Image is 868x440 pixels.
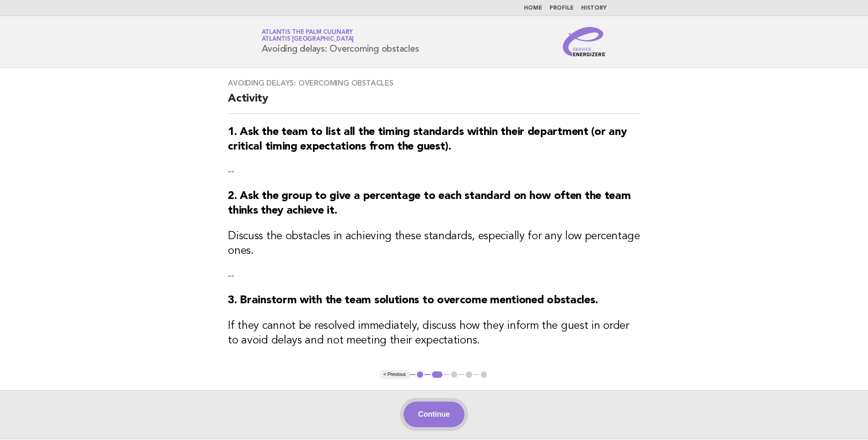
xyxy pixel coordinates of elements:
[228,295,598,306] strong: 3. Brainstorm with the team solutions to overcome mentioned obstacles.
[228,319,640,348] h3: If they cannot be resolved immediately, discuss how they inform the guest in order to avoid delay...
[228,127,626,152] strong: 1. Ask the team to list all the timing standards within their department (or any critical timing ...
[563,27,607,56] img: Service Energizers
[262,29,354,42] a: Atlantis The Palm CulinaryAtlantis [GEOGRAPHIC_DATA]
[380,370,410,379] button: < Previous
[581,5,607,11] a: History
[262,37,354,43] span: Atlantis [GEOGRAPHIC_DATA]
[431,370,444,379] button: 2
[550,5,574,11] a: Profile
[228,229,640,258] h3: Discuss the obstacles in achieving these standards, especially for any low percentage ones.
[228,165,640,178] p: --
[228,191,631,216] strong: 2. Ask the group to give a percentage to each standard on how often the team thinks they achieve it.
[262,30,419,54] h1: Avoiding delays: Overcoming obstacles
[228,269,640,282] p: --
[415,370,425,379] button: 1
[404,402,464,427] button: Continue
[228,79,640,88] h3: Avoiding delays: Overcoming obstacles
[228,91,640,114] h2: Activity
[524,5,542,11] a: Home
